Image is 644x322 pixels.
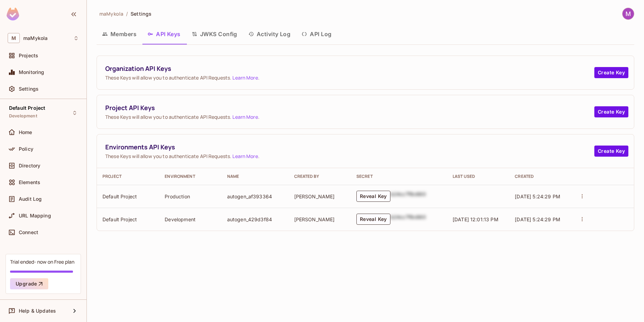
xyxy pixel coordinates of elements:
[515,174,566,179] div: Created
[10,278,48,289] button: Upgrade
[515,193,560,199] span: [DATE] 5:24:29 PM
[23,35,48,41] span: Workspace: maMykola
[622,8,634,19] img: Mykola Martynov
[453,174,504,179] div: Last Used
[356,174,441,179] div: Secret
[105,64,594,73] span: Organization API Keys
[159,185,221,208] td: Production
[19,130,32,135] span: Home
[453,216,498,222] span: [DATE] 12:01:13 PM
[102,174,154,179] div: Project
[232,114,258,120] a: Learn More
[105,143,594,151] span: Environments API Keys
[97,185,159,208] td: Default Project
[296,25,337,43] button: API Log
[10,258,74,265] div: Trial ended- now on Free plan
[9,113,37,119] span: Development
[577,191,587,201] button: actions
[594,106,628,117] button: Create Key
[515,216,560,222] span: [DATE] 5:24:29 PM
[19,196,42,202] span: Audit Log
[126,10,128,17] li: /
[19,146,33,152] span: Policy
[19,230,38,235] span: Connect
[390,214,426,225] div: b24cc7f8c660
[142,25,186,43] button: API Keys
[105,114,594,120] span: These Keys will allow you to authenticate API Requests. .
[9,105,45,111] span: Default Project
[19,163,40,168] span: Directory
[594,146,628,157] button: Create Key
[97,208,159,231] td: Default Project
[356,191,390,202] button: Reveal Key
[19,69,44,75] span: Monitoring
[232,74,258,81] a: Learn More
[97,25,142,43] button: Members
[390,191,426,202] div: b24cc7f8c660
[294,174,345,179] div: Created By
[19,213,51,218] span: URL Mapping
[186,25,243,43] button: JWKS Config
[105,153,594,159] span: These Keys will allow you to authenticate API Requests. .
[159,208,221,231] td: Development
[19,53,38,58] span: Projects
[19,180,40,185] span: Elements
[594,67,628,78] button: Create Key
[232,153,258,159] a: Learn More
[577,214,587,224] button: actions
[105,104,594,112] span: Project API Keys
[99,10,123,17] span: maMykola
[8,33,20,43] span: M
[243,25,296,43] button: Activity Log
[356,214,390,225] button: Reveal Key
[165,174,216,179] div: Environment
[289,208,351,231] td: [PERSON_NAME]
[222,185,289,208] td: autogen_af393364
[289,185,351,208] td: [PERSON_NAME]
[7,8,19,20] img: SReyMgAAAABJRU5ErkJggg==
[222,208,289,231] td: autogen_429d3f84
[131,10,151,17] span: Settings
[105,74,594,81] span: These Keys will allow you to authenticate API Requests. .
[19,308,56,314] span: Help & Updates
[227,174,283,179] div: Name
[19,86,39,92] span: Settings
